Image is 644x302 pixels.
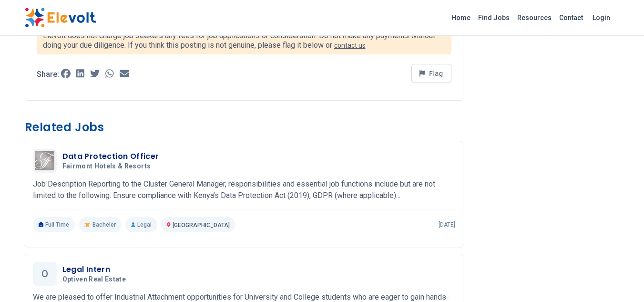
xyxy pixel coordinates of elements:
h3: Related Jobs [25,120,463,135]
p: Share: [37,71,59,78]
p: [DATE] [439,221,455,229]
img: Fairmont Hotels & Resorts [35,151,54,170]
p: O [41,262,48,286]
a: Login [587,8,616,27]
span: Optiven Real Estate [62,275,126,284]
p: Elevolt does not charge job seekers any fees for job applications or consideration. Do not make a... [43,31,445,50]
a: Fairmont Hotels & ResortsData Protection OfficerFairmont Hotels & ResortsJob Description Reportin... [33,149,455,232]
img: Elevolt [25,8,96,28]
a: Find Jobs [474,10,513,25]
p: Full Time [33,217,75,232]
span: [GEOGRAPHIC_DATA] [173,222,230,229]
a: Home [448,10,474,25]
iframe: Chat Widget [596,256,644,302]
p: Job Description Reporting to the Cluster General Manager, responsibilities and essential job func... [33,178,455,201]
a: Contact [555,10,587,25]
button: Flag [411,64,451,83]
span: Bachelor [92,221,116,229]
h3: Data Protection Officer [62,151,159,162]
a: Resources [513,10,555,25]
a: contact us [334,42,366,49]
p: Legal [125,217,157,232]
span: Fairmont Hotels & Resorts [62,162,151,171]
h3: Legal Intern [62,264,130,275]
